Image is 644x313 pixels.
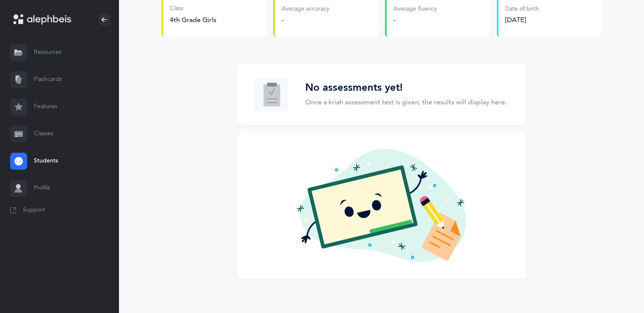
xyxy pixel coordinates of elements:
[170,15,216,25] button: 4th Grade Girls
[305,82,507,94] h3: No assessments yet!
[305,97,507,107] p: Once a kriah assessment test is given, the results will display here.
[282,5,329,14] div: Average accuracy
[505,15,539,25] div: [DATE]
[505,5,539,14] div: Date of birth
[393,5,437,14] div: Average fluency
[23,206,45,215] span: Support
[170,5,216,13] div: Class
[393,15,437,25] div: -
[170,16,216,24] span: 4th Grade Girls
[282,15,329,25] div: -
